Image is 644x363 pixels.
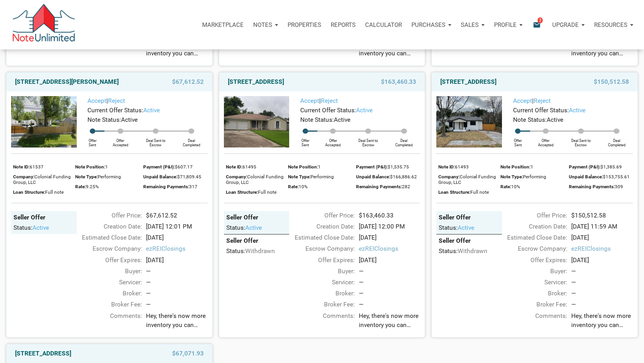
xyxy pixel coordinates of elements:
[87,116,121,123] span: Note Status:
[172,349,204,358] span: $67,071.93
[105,164,108,170] span: 1
[498,244,568,253] div: Escrow Company:
[75,174,98,180] span: Note Type:
[258,189,277,195] span: Full note
[108,97,125,104] a: Reject
[498,267,568,276] div: Buyer:
[356,184,402,189] span: Remaining Payments:
[146,289,208,298] div: —
[13,174,71,185] span: Colonial Funding Group, LLC
[594,77,629,87] span: $150,512.58
[226,248,245,255] span: Status:
[567,211,637,220] div: $150,512.58
[15,77,119,87] a: [STREET_ADDRESS][PERSON_NAME]
[603,174,630,180] span: $153,755.61
[615,184,623,189] span: 309
[300,107,356,114] span: Current Offer Status:
[356,107,373,114] span: active
[356,164,388,170] span: Payment (P&I):
[73,312,142,333] div: Comments:
[87,97,106,104] a: Accept
[177,174,201,180] span: $71,809.45
[571,244,633,253] span: ezREIClosings
[73,267,142,276] div: Buyer:
[326,13,360,37] button: Reports
[248,13,283,37] a: Notes
[283,13,326,37] a: Properties
[349,134,388,147] div: Deal Sent to Escrow
[13,214,74,221] div: Seller Offer
[439,248,458,255] span: Status:
[32,224,49,231] span: active
[571,289,633,298] div: —
[146,301,151,308] span: —
[534,97,551,104] a: Reject
[470,189,489,195] span: Full note
[567,222,637,231] div: [DATE] 11:59 AM
[355,256,424,265] div: [DATE]
[438,164,455,170] span: Note ID:
[498,222,568,231] div: Creation Date:
[439,237,500,245] div: Seller Offer
[498,300,568,309] div: Broker Fee:
[600,164,622,170] span: $1,385.69
[73,40,142,61] div: Comments:
[334,116,350,123] span: Active
[175,164,193,170] span: $607.17
[224,96,290,147] img: 574465
[146,267,208,276] div: —
[226,237,287,245] div: Seller Offer
[288,21,321,28] p: Properties
[226,164,242,170] span: Note ID:
[530,164,533,170] span: 1
[143,184,189,189] span: Remaining Payments:
[438,174,460,180] span: Company:
[439,224,458,231] span: Status:
[242,164,256,170] span: 61495
[571,312,633,330] span: Hey, there's now more inventory you can check out, with something for pretty much any investing s...
[143,107,160,114] span: active
[87,97,125,104] span: |
[458,224,474,231] span: active
[245,248,275,255] span: withdrawn
[402,184,410,189] span: 282
[73,289,142,298] div: Broker:
[253,21,272,28] p: Notes
[288,174,311,180] span: Note Type:
[506,134,530,147] div: Offer Sent
[299,184,308,189] span: 10%
[498,211,568,220] div: Offer Price:
[228,77,284,87] a: [STREET_ADDRESS]
[498,278,568,287] div: Servicer:
[500,174,523,180] span: Note Type:
[498,312,568,333] div: Comments:
[456,13,489,37] button: Sales
[360,13,407,37] a: Calculator
[293,134,317,147] div: Offer Sent
[142,211,212,220] div: $67,612.52
[355,233,424,242] div: [DATE]
[285,300,355,309] div: Broker Fee:
[500,164,530,170] span: Note Position:
[498,233,568,242] div: Estimated Close Date:
[143,174,177,180] span: Unpaid Balance:
[552,21,579,28] p: Upgrade
[311,174,334,180] span: Performing
[498,256,568,265] div: Offer Expires:
[172,77,204,87] span: $67,612.52
[461,21,479,28] p: Sales
[81,134,105,147] div: Offer Sent
[104,134,136,147] div: Offer Accepted
[75,164,105,170] span: Note Position:
[356,174,390,180] span: Unpaid Balance:
[489,13,527,37] button: Profile
[300,97,338,104] span: |
[13,224,32,231] span: Status:
[438,174,496,185] span: Colonial Funding Group, LLC
[73,300,142,309] div: Broker Fee:
[594,21,627,28] p: Resources
[532,20,542,29] i: email
[189,184,197,189] span: 317
[359,278,420,287] div: —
